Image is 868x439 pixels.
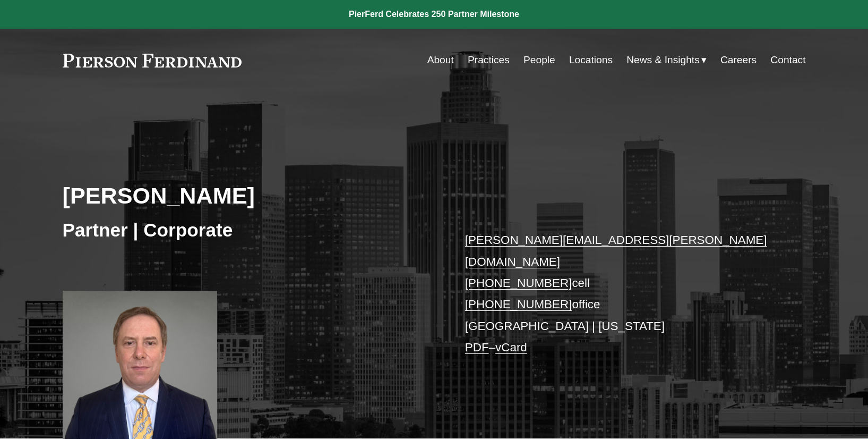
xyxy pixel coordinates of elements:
[720,50,757,70] a: Careers
[427,50,454,70] a: About
[465,276,572,290] a: [PHONE_NUMBER]
[523,50,555,70] a: People
[626,50,707,70] a: folder dropdown
[63,218,434,242] h3: Partner | Corporate
[465,298,572,311] a: [PHONE_NUMBER]
[465,233,767,268] a: [PERSON_NAME][EMAIL_ADDRESS][PERSON_NAME][DOMAIN_NAME]
[569,50,613,70] a: Locations
[626,51,700,70] span: News & Insights
[63,182,434,209] h2: [PERSON_NAME]
[770,50,805,70] a: Contact
[495,341,527,354] a: vCard
[465,230,775,358] p: cell office [GEOGRAPHIC_DATA] | [US_STATE] –
[468,50,510,70] a: Practices
[465,341,489,354] a: PDF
